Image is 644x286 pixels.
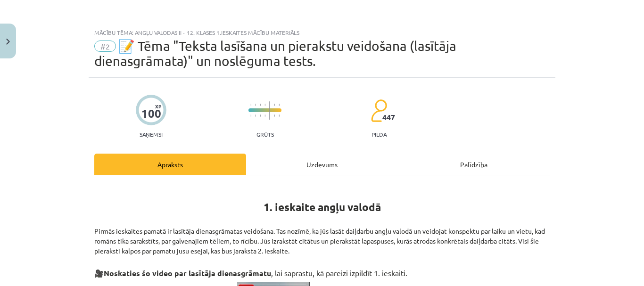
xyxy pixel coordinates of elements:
div: 100 [141,107,161,120]
h3: 🎥 , lai saprastu, kā pareizi izpildīt 1. ieskaiti. [94,261,550,279]
span: 📝 Tēma "Teksta lasīšana un pierakstu veidošana (lasītāja dienasgrāmata)" un noslēguma tests. [94,38,456,69]
p: Saņemsi [136,131,166,138]
img: icon-short-line-57e1e144782c952c97e751825c79c345078a6d821885a25fce030b3d8c18986b.svg [260,104,261,106]
img: icon-short-line-57e1e144782c952c97e751825c79c345078a6d821885a25fce030b3d8c18986b.svg [250,104,251,106]
img: icon-short-line-57e1e144782c952c97e751825c79c345078a6d821885a25fce030b3d8c18986b.svg [260,114,261,117]
img: icon-long-line-d9ea69661e0d244f92f715978eff75569469978d946b2353a9bb055b3ed8787d.svg [269,101,270,120]
img: icon-short-line-57e1e144782c952c97e751825c79c345078a6d821885a25fce030b3d8c18986b.svg [250,114,251,117]
span: XP [155,104,161,109]
img: students-c634bb4e5e11cddfef0936a35e636f08e4e9abd3cc4e673bd6f9a4125e45ecb1.svg [371,99,387,123]
img: icon-short-line-57e1e144782c952c97e751825c79c345078a6d821885a25fce030b3d8c18986b.svg [279,114,280,117]
div: Mācību tēma: Angļu valodas ii - 12. klases 1.ieskaites mācību materiāls [94,29,550,36]
span: #2 [94,41,116,52]
p: Pirmās ieskaites pamatā ir lasītāja dienasgrāmatas veidošana. Tas nozīmē, ka jūs lasāt daiļdarbu ... [94,216,550,256]
img: icon-short-line-57e1e144782c952c97e751825c79c345078a6d821885a25fce030b3d8c18986b.svg [255,114,256,117]
div: Apraksts [94,154,246,175]
img: icon-short-line-57e1e144782c952c97e751825c79c345078a6d821885a25fce030b3d8c18986b.svg [264,114,265,117]
img: icon-close-lesson-0947bae3869378f0d4975bcd49f059093ad1ed9edebbc8119c70593378902aed.svg [6,39,10,45]
strong: Noskaties šo video par lasītāja dienasgrāmatu [104,268,271,278]
div: Uzdevums [246,154,398,175]
strong: 1. ieskaite angļu valodā [264,200,381,214]
div: Palīdzība [398,154,550,175]
p: Grūts [256,131,274,138]
img: icon-short-line-57e1e144782c952c97e751825c79c345078a6d821885a25fce030b3d8c18986b.svg [264,104,265,106]
span: 447 [382,113,395,122]
img: icon-short-line-57e1e144782c952c97e751825c79c345078a6d821885a25fce030b3d8c18986b.svg [279,104,280,106]
img: icon-short-line-57e1e144782c952c97e751825c79c345078a6d821885a25fce030b3d8c18986b.svg [255,104,256,106]
p: pilda [372,131,387,138]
